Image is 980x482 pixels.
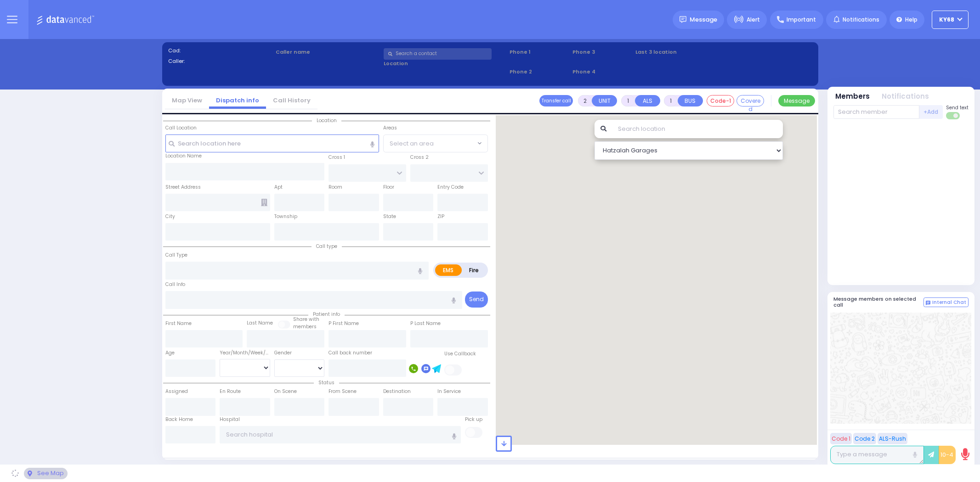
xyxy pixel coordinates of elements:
[293,316,319,323] small: Share with
[165,252,187,259] label: Call Type
[308,311,345,318] span: Patient info
[635,95,660,106] button: ALS
[266,96,317,105] a: Call History
[274,388,297,395] label: On Scene
[465,416,482,423] label: Pick up
[384,48,492,60] input: Search a contact
[165,320,192,327] label: First Name
[261,199,267,206] span: Other building occupants
[165,281,185,288] label: Call Info
[329,349,372,357] label: Call back number
[165,388,188,395] label: Assigned
[510,48,569,56] span: Phone 1
[274,213,297,220] label: Township
[690,15,717,24] span: Message
[247,319,273,327] label: Last Name
[220,388,241,395] label: En Route
[747,16,760,24] span: Alert
[36,14,97,25] img: Logo
[220,426,461,443] input: Search hospital
[905,16,918,24] span: Help
[220,416,240,423] label: Hospital
[274,349,292,357] label: Gender
[390,139,434,148] span: Select an area
[24,468,67,479] div: See map
[830,433,852,444] button: Code 1
[853,433,876,444] button: Code 2
[165,184,201,191] label: Street Address
[878,433,907,444] button: ALS-Rush
[329,184,342,191] label: Room
[592,95,617,106] button: UNIT
[435,264,462,276] label: EMS
[437,388,461,395] label: In Service
[329,320,359,327] label: P First Name
[383,184,394,191] label: Floor
[680,16,686,23] img: message.svg
[939,16,954,24] span: ky68
[923,297,969,308] button: Internal Chat
[165,135,379,152] input: Search location here
[165,213,175,220] label: City
[312,243,342,250] span: Call type
[168,57,273,65] label: Caller:
[572,48,632,56] span: Phone 3
[946,111,961,120] label: Turn off text
[465,291,488,308] button: Send
[383,213,396,220] label: State
[220,349,270,357] div: Year/Month/Week/Day
[444,350,476,358] label: Use Callback
[833,296,923,308] h5: Message members on selected call
[165,349,175,357] label: Age
[882,91,929,102] button: Notifications
[835,91,870,102] button: Members
[410,320,441,327] label: P Last Name
[926,301,930,305] img: comment-alt.png
[932,11,969,29] button: ky68
[707,95,734,106] button: Code-1
[736,95,764,106] button: Covered
[168,47,273,55] label: Cad:
[165,96,209,105] a: Map View
[510,68,569,76] span: Phone 2
[946,104,969,111] span: Send text
[932,299,966,306] span: Internal Chat
[635,48,724,56] label: Last 3 location
[274,184,283,191] label: Apt
[787,16,816,24] span: Important
[314,379,339,386] span: Status
[165,124,197,132] label: Call Location
[612,120,782,138] input: Search location
[437,184,464,191] label: Entry Code
[293,323,317,330] span: members
[329,388,357,395] label: From Scene
[410,154,429,161] label: Cross 2
[383,388,411,395] label: Destination
[833,105,919,119] input: Search member
[165,416,193,423] label: Back Home
[678,95,703,106] button: BUS
[539,95,573,106] button: Transfer call
[572,68,632,76] span: Phone 4
[778,95,815,106] button: Message
[437,213,444,220] label: ZIP
[209,96,266,105] a: Dispatch info
[276,48,380,56] label: Caller name
[383,124,397,132] label: Areas
[329,154,345,161] label: Cross 1
[165,152,202,160] label: Location Name
[312,117,341,124] span: Location
[843,16,879,24] span: Notifications
[461,264,487,276] label: Fire
[384,60,506,67] label: Location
